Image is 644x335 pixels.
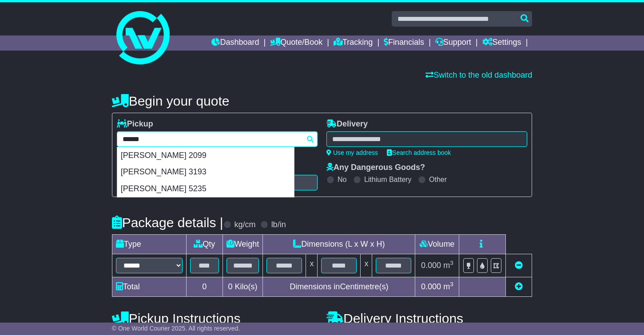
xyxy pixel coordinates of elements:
[425,71,532,79] a: Switch to the old dashboard
[326,149,378,156] a: Use my address
[415,235,459,254] td: Volume
[117,119,153,129] label: Pickup
[117,164,294,181] div: [PERSON_NAME] 3193
[228,282,233,291] span: 0
[211,35,259,51] a: Dashboard
[117,181,294,197] div: [PERSON_NAME] 5235
[361,254,372,277] td: x
[338,175,346,184] label: No
[112,325,240,332] span: © One World Courier 2025. All rights reserved.
[515,261,523,270] a: Remove this item
[306,254,318,277] td: x
[186,235,223,254] td: Qty
[384,35,424,51] a: Financials
[429,175,447,184] label: Other
[421,261,441,270] span: 0.000
[223,277,263,297] td: Kilo(s)
[112,277,186,297] td: Total
[112,311,318,326] h4: Pickup Instructions
[443,282,453,291] span: m
[435,35,471,51] a: Support
[515,282,523,291] a: Add new item
[387,149,451,156] a: Search address book
[263,235,415,254] td: Dimensions (L x W x H)
[326,119,368,129] label: Delivery
[270,35,322,51] a: Quote/Book
[421,282,441,291] span: 0.000
[223,235,263,254] td: Weight
[271,220,286,230] label: lb/in
[112,94,533,108] h4: Begin your quote
[117,147,294,164] div: [PERSON_NAME] 2099
[443,261,453,270] span: m
[364,175,412,184] label: Lithium Battery
[112,215,223,230] h4: Package details |
[112,235,186,254] td: Type
[334,35,373,51] a: Tracking
[450,281,453,288] sup: 3
[326,311,532,326] h4: Delivery Instructions
[482,35,521,51] a: Settings
[186,277,223,297] td: 0
[326,163,425,173] label: Any Dangerous Goods?
[450,260,453,266] sup: 3
[263,277,415,297] td: Dimensions in Centimetre(s)
[235,220,256,230] label: kg/cm
[117,131,318,147] typeahead: Please provide city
